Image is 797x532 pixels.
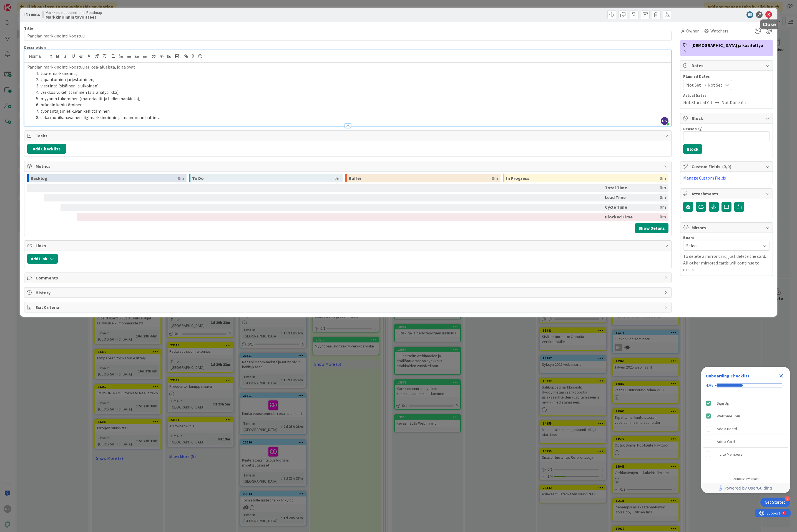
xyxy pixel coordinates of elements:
span: Not Set [708,82,722,88]
div: Checklist items [701,395,790,473]
li: myynnin tukeminen (materiaalit ja liidien hankinta), [34,95,668,102]
li: brändin kehittäminen, [34,102,668,108]
div: Invite Members is incomplete. [703,448,788,460]
button: Show Details [635,223,668,233]
div: Sign Up [717,400,729,407]
div: 0m [335,174,341,182]
div: 0m [638,204,666,211]
div: Lead Time [605,194,635,201]
div: Welcome Tour [717,413,740,419]
span: Planned Dates [683,74,770,79]
div: Total Time [605,184,635,192]
a: Powered by UserGuiding [704,483,787,493]
div: Checklist progress: 40% [706,383,786,388]
div: Checklist Container [701,367,790,493]
span: Description [24,45,46,50]
span: Markkinointisuunnitelma Roadmap [46,10,102,15]
div: Get Started [765,500,786,505]
div: Add a Card is incomplete. [703,435,788,448]
label: Reason [683,126,697,131]
div: Add a Board [717,425,737,432]
span: Dates [692,62,763,69]
span: Not Done Yet [721,99,746,106]
span: Comments [36,274,661,281]
div: Do not show again [733,476,759,481]
span: Tasks [36,132,661,139]
p: To delete a mirror card, just delete the card. All other mirrored cards will continue to exists. [683,253,770,273]
span: ID [24,11,39,18]
a: Manage Custom Fields [683,175,726,181]
li: viestintä (sisäinen ja ulkoinen), [34,83,668,89]
div: 0m [178,174,184,182]
div: 0m [638,194,666,201]
span: Block [692,115,763,122]
div: Add a Board is incomplete. [703,423,788,435]
div: Blocked Time [605,213,635,221]
span: Custom Fields [692,163,763,170]
span: Mirrors [692,224,763,231]
div: Invite Members [717,451,743,458]
div: 0m [492,174,498,182]
div: 3 [785,496,790,501]
div: Add a Card [717,438,735,445]
li: työnantajamielikuvan kehittäminen [34,108,668,114]
span: Support [12,1,25,7]
span: History [36,289,661,296]
span: Actual Dates [683,93,770,99]
div: Footer [701,483,790,493]
li: sekä monikanavainen digimarkkinoinnin ja mainonnan hallinta. [34,114,668,121]
span: RK [661,117,668,125]
b: Markkinoinnin tavoitteet [46,15,102,19]
div: 0m [638,213,666,221]
div: Buffer [349,174,492,182]
button: Block [683,144,702,154]
span: Attachments [692,190,763,197]
div: Cycle Time [605,204,635,211]
div: 40% [706,383,713,388]
div: To Do [192,174,334,182]
span: ( 0/0 ) [722,164,731,169]
span: Board [683,236,695,239]
span: Exit Criteria [36,304,661,311]
span: Links [36,242,661,249]
span: Powered by UserGuiding [724,485,772,491]
div: Open Get Started checklist, remaining modules: 3 [760,498,790,507]
div: In Progress [506,174,660,182]
span: Owner [686,27,699,34]
div: Welcome Tour is complete. [703,410,788,422]
div: Onboarding Checklist [706,372,750,379]
span: [DEMOGRAPHIC_DATA] ja käsiteltyä [692,42,770,49]
span: Select... [686,242,757,249]
button: Add Link [27,254,58,264]
span: Metrics [36,163,661,170]
b: 14004 [28,12,39,17]
li: tuotemarkkinointi, [34,70,668,77]
h5: Close [763,22,776,27]
label: Title [24,26,33,31]
div: Backlog [31,174,178,182]
span: Watchers [710,27,728,34]
span: Not Set [686,82,701,88]
div: 0m [638,184,666,192]
p: Pandian markkinointi koostuu eri osa-alueista, joita ovat [27,64,668,70]
div: Sign Up is complete. [703,397,788,409]
div: 0m [660,174,666,182]
div: Close Checklist [777,371,786,380]
div: 9+ [28,2,31,7]
li: tapahtumien järjestäminen, [34,76,668,83]
span: Not Started Yet [683,99,713,106]
input: type card name here... [24,31,672,41]
li: verkkosivukehittäminen (sis. analytiikka), [34,89,668,95]
button: Add Checklist [27,144,66,154]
